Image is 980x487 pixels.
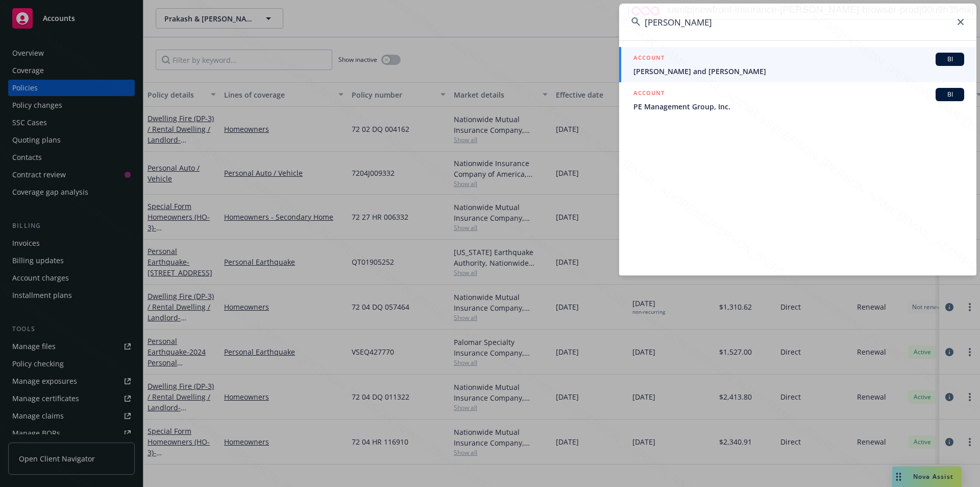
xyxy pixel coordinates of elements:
[633,53,665,65] h5: ACCOUNT
[633,101,964,112] span: PE Management Group, Inc.
[633,88,665,100] h5: ACCOUNT
[619,47,976,82] a: ACCOUNTBI[PERSON_NAME] and [PERSON_NAME]
[940,55,960,64] span: BI
[619,82,976,118] a: ACCOUNTBIPE Management Group, Inc.
[940,90,960,99] span: BI
[619,4,976,40] input: Search...
[633,66,964,77] span: [PERSON_NAME] and [PERSON_NAME]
